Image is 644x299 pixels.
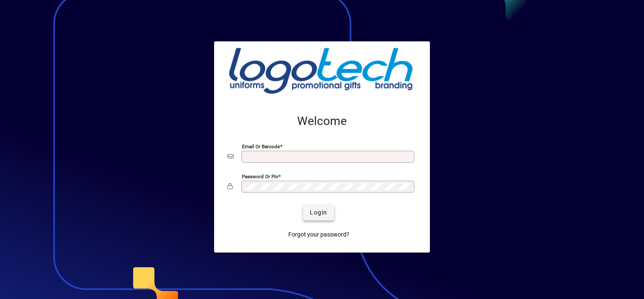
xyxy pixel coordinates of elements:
[242,173,278,179] mat-label: Password or Pin
[288,230,349,239] span: Forgot your password?
[303,205,334,220] button: Login
[228,114,416,128] h2: Welcome
[285,227,353,242] a: Forgot your password?
[242,143,280,149] mat-label: Email or Barcode
[310,208,327,217] span: Login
